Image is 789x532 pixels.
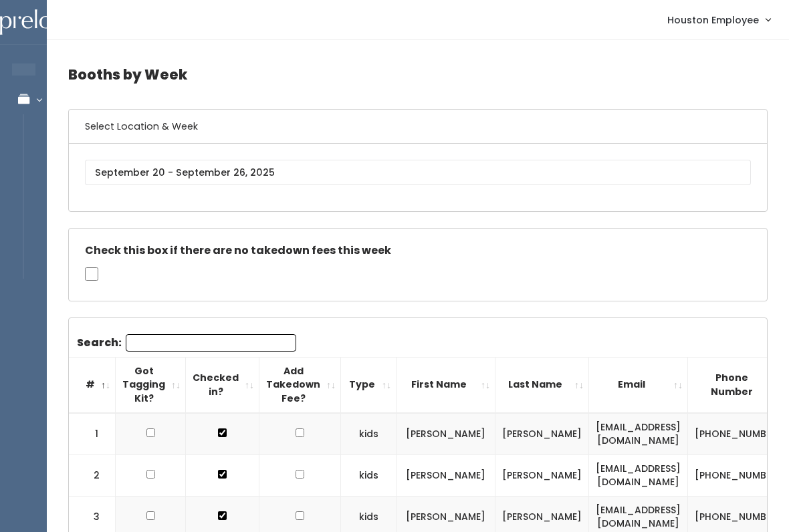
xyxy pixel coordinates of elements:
td: [EMAIL_ADDRESS][DOMAIN_NAME] [589,454,688,496]
th: Add Takedown Fee?: activate to sort column ascending [259,357,341,412]
td: 1 [69,413,116,455]
th: First Name: activate to sort column ascending [397,357,495,412]
th: Phone Number: activate to sort column ascending [688,357,789,412]
td: [PHONE_NUMBER] [688,454,789,496]
th: Email: activate to sort column ascending [589,357,688,412]
input: Search: [126,334,296,352]
th: Checked in?: activate to sort column ascending [186,357,259,412]
span: Houston Employee [667,13,759,27]
td: [PHONE_NUMBER] [688,413,789,455]
td: kids [341,454,397,496]
td: [PERSON_NAME] [397,454,495,496]
td: kids [341,413,397,455]
td: [PERSON_NAME] [495,454,589,496]
label: Search: [77,334,296,352]
input: September 20 - September 26, 2025 [85,160,751,185]
th: Type: activate to sort column ascending [341,357,397,412]
td: [EMAIL_ADDRESS][DOMAIN_NAME] [589,413,688,455]
h5: Check this box if there are no takedown fees this week [85,245,751,257]
th: Got Tagging Kit?: activate to sort column ascending [116,357,186,412]
th: #: activate to sort column descending [69,357,116,412]
td: [PERSON_NAME] [495,413,589,455]
h4: Booths by Week [68,56,768,93]
td: [PERSON_NAME] [397,413,495,455]
a: Houston Employee [654,5,784,34]
th: Last Name: activate to sort column ascending [495,357,589,412]
h6: Select Location & Week [69,110,767,144]
td: 2 [69,454,116,496]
